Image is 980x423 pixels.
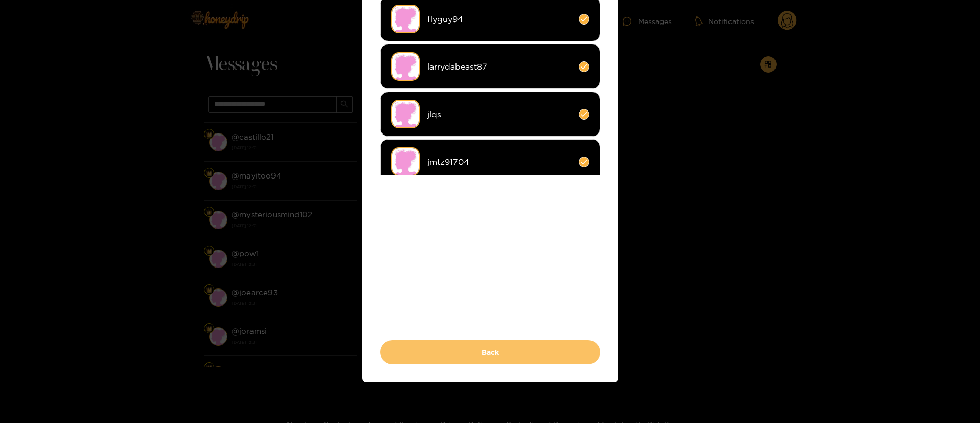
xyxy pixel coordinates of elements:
span: larrydabeast87 [427,61,571,73]
img: no-avatar.png [391,5,420,33]
button: Back [380,340,600,364]
img: no-avatar.png [391,147,420,176]
span: flyguy94 [427,13,571,25]
img: no-avatar.png [391,52,420,81]
span: jmtz91704 [427,156,571,168]
img: no-avatar.png [391,100,420,128]
span: jlqs [427,108,571,120]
